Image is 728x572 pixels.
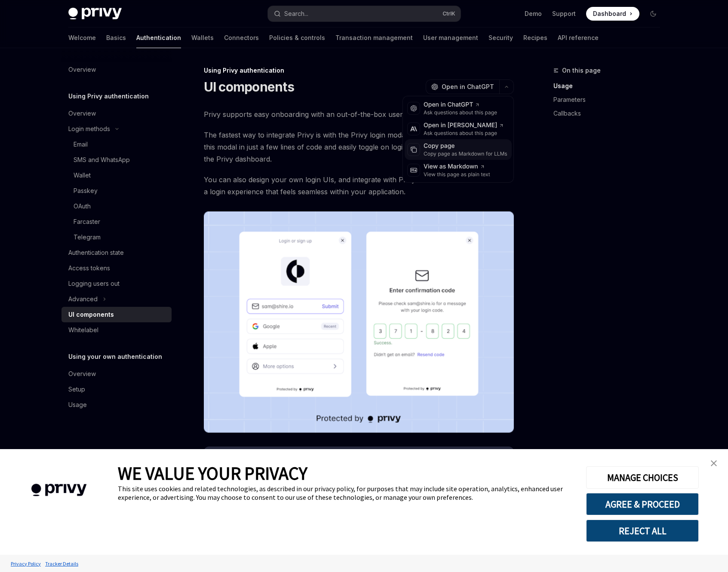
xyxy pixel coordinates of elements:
[204,129,514,165] span: The fastest way to integrate Privy is with the Privy login modal. Your application can integrate ...
[553,79,667,93] a: Usage
[61,322,172,338] a: Whitelabel
[68,248,124,258] div: Authentication state
[74,155,130,165] div: SMS and WhatsApp
[68,352,162,362] h5: Using your own authentication
[74,232,101,242] div: Telegram
[646,7,660,21] button: Toggle dark mode
[335,28,413,48] a: Transaction management
[61,137,172,152] a: Email
[68,108,96,119] div: Overview
[204,174,514,198] span: You can also design your own login UIs, and integrate with Privy’s authentication APIs to offer a...
[191,28,214,48] a: Wallets
[204,211,514,433] img: images/Onboard.png
[268,6,461,21] button: Search...CtrlK
[68,369,96,379] div: Overview
[558,28,599,48] a: API reference
[705,455,722,472] a: close banner
[61,62,172,77] a: Overview
[442,10,455,17] span: Ctrl K
[61,382,172,397] a: Setup
[106,28,126,48] a: Basics
[68,400,87,410] div: Usage
[204,108,514,120] span: Privy supports easy onboarding with an out-of-the-box user interface to log users in.
[269,28,325,48] a: Policies & controls
[284,9,308,19] div: Search...
[426,80,499,94] button: Open in ChatGPT
[68,294,98,304] div: Advanced
[525,9,542,18] a: Demo
[61,397,172,413] a: Usage
[424,150,507,157] div: Copy page as Markdown for LLMs
[61,106,172,121] a: Overview
[423,28,478,48] a: User management
[68,8,122,20] img: dark logo
[118,484,573,502] div: This site uses cookies and related technologies, as described in our privacy policy, for purposes...
[424,171,490,178] div: View this page as plain text
[13,471,105,509] img: company logo
[61,168,172,183] a: Wallet
[711,460,717,466] img: close banner
[74,170,91,180] div: Wallet
[68,263,110,273] div: Access tokens
[74,139,88,150] div: Email
[204,79,294,95] h1: UI components
[586,7,639,21] a: Dashboard
[61,152,172,168] a: SMS and WhatsApp
[61,245,172,260] a: Authentication state
[488,28,513,48] a: Security
[424,109,497,116] div: Ask questions about this page
[61,229,172,245] a: Telegram
[43,556,80,571] a: Tracker Details
[442,83,494,91] span: Open in ChatGPT
[118,462,307,484] span: WE VALUE YOUR PRIVACY
[204,66,514,75] div: Using Privy authentication
[553,107,667,120] a: Callbacks
[61,183,172,199] a: Passkey
[61,260,172,276] a: Access tokens
[424,162,490,171] div: View as Markdown
[68,124,110,134] div: Login methods
[61,199,172,214] a: OAuth
[523,28,547,48] a: Recipes
[61,214,172,229] a: Farcaster
[562,65,601,76] span: On this page
[9,556,43,571] a: Privacy Policy
[424,101,497,109] div: Open in ChatGPT
[74,186,98,196] div: Passkey
[68,384,85,395] div: Setup
[586,493,699,515] button: AGREE & PROCEED
[593,9,626,18] span: Dashboard
[68,91,149,101] h5: Using Privy authentication
[424,121,504,130] div: Open in [PERSON_NAME]
[68,278,120,289] div: Logging users out
[68,309,114,320] div: UI components
[424,130,504,137] div: Ask questions about this page
[553,93,667,107] a: Parameters
[61,276,172,291] a: Logging users out
[552,9,576,18] a: Support
[68,325,98,335] div: Whitelabel
[68,64,96,75] div: Overview
[424,142,507,150] div: Copy page
[586,466,699,489] button: MANAGE CHOICES
[224,28,259,48] a: Connectors
[61,307,172,322] a: UI components
[74,201,91,211] div: OAuth
[586,520,699,542] button: REJECT ALL
[68,28,96,48] a: Welcome
[61,366,172,382] a: Overview
[136,28,181,48] a: Authentication
[74,217,100,227] div: Farcaster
